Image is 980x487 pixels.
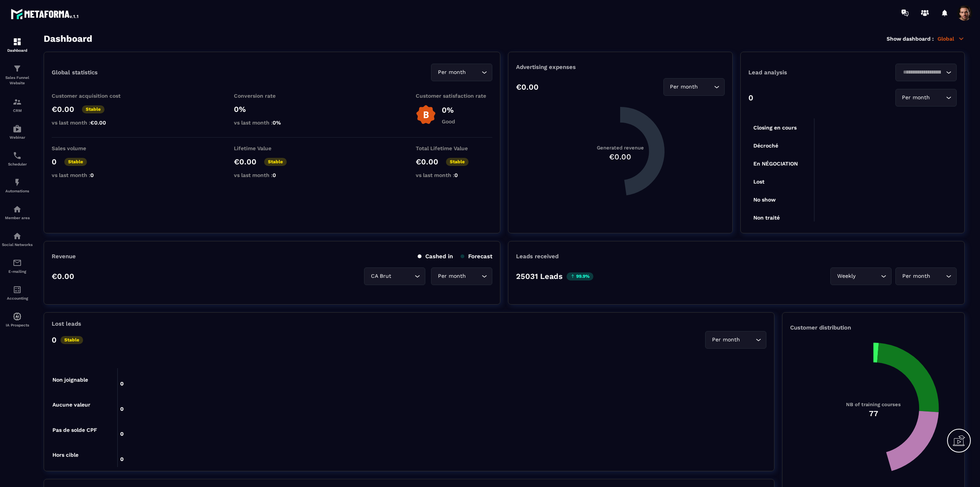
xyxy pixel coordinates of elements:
[234,120,310,126] p: vs last month :
[700,83,712,91] input: Search for option
[516,253,559,260] p: Leads received
[900,93,932,102] span: Per month
[2,243,33,247] p: Social Networks
[442,118,455,125] p: Good
[264,158,287,166] p: Stable
[2,162,33,166] p: Scheduler
[748,69,853,76] p: Lead analysis
[234,93,310,99] p: Conversion rate
[2,48,33,52] p: Dashboard
[2,199,33,226] a: automationsautomationsMember area
[13,231,22,241] img: social-network
[431,64,492,81] div: Search for option
[52,253,76,260] p: Revenue
[932,93,944,102] input: Search for option
[2,145,33,172] a: schedulerschedulerScheduler
[753,125,797,131] tspan: Closing en cours
[516,82,539,92] p: €0.00
[52,69,98,76] p: Global statistics
[446,158,469,166] p: Stable
[710,336,742,344] span: Per month
[234,157,256,166] p: €0.00
[60,336,83,344] p: Stable
[52,320,81,327] p: Lost leads
[52,272,74,281] p: €0.00
[273,120,281,126] span: 0%
[2,58,33,92] a: formationformationSales Funnel Website
[900,68,944,77] input: Search for option
[2,216,33,220] p: Member area
[234,172,310,178] p: vs last month :
[273,172,276,178] span: 0
[900,272,932,280] span: Per month
[2,31,33,58] a: formationformationDashboard
[13,205,22,214] img: automations
[416,93,492,99] p: Customer satisfaction rate
[90,120,106,126] span: €0.00
[835,272,857,280] span: Weekly
[895,267,957,285] div: Search for option
[416,145,492,151] p: Total Lifetime Value
[2,108,33,113] p: CRM
[442,105,455,115] p: 0%
[52,402,90,408] tspan: Aucune valeur
[663,78,725,96] div: Search for option
[454,172,458,178] span: 0
[13,285,22,294] img: accountant
[668,83,700,91] span: Per month
[234,105,310,114] p: 0%
[52,427,97,433] tspan: Pas de solde CPF
[52,157,57,166] p: 0
[2,296,33,300] p: Accounting
[82,105,105,113] p: Stable
[516,64,724,71] p: Advertising expenses
[13,64,22,73] img: formation
[52,335,57,344] p: 0
[753,197,776,203] tspan: No show
[2,279,33,306] a: accountantaccountantAccounting
[416,157,438,166] p: €0.00
[753,215,780,221] tspan: Non traité
[364,267,425,285] div: Search for option
[2,253,33,279] a: emailemailE-mailing
[431,267,492,285] div: Search for option
[393,272,413,280] input: Search for option
[567,272,593,280] p: 99.9%
[2,226,33,253] a: social-networksocial-networkSocial Networks
[2,118,33,145] a: automationsautomationsWebinar
[467,68,480,77] input: Search for option
[13,258,22,267] img: email
[52,120,128,126] p: vs last month :
[436,68,467,77] span: Per month
[753,161,798,167] tspan: En NÉGOCIATION
[2,269,33,274] p: E-mailing
[52,105,74,114] p: €0.00
[13,37,22,46] img: formation
[418,253,453,260] p: Cashed in
[52,172,128,178] p: vs last month :
[52,145,128,151] p: Sales volume
[895,89,957,107] div: Search for option
[13,124,22,133] img: automations
[64,158,87,166] p: Stable
[461,253,492,260] p: Forecast
[895,64,957,81] div: Search for option
[52,377,88,383] tspan: Non joignable
[13,151,22,160] img: scheduler
[416,105,436,125] img: b-badge-o.b3b20ee6.svg
[516,272,563,281] p: 25031 Leads
[705,331,766,349] div: Search for option
[13,97,22,107] img: formation
[2,189,33,193] p: Automations
[2,92,33,118] a: formationformationCRM
[932,272,944,280] input: Search for option
[2,75,33,86] p: Sales Funnel Website
[2,323,33,327] p: IA Prospects
[753,179,764,185] tspan: Lost
[11,7,80,21] img: logo
[887,36,934,42] p: Show dashboard :
[234,145,310,151] p: Lifetime Value
[44,33,92,44] h3: Dashboard
[90,172,94,178] span: 0
[857,272,879,280] input: Search for option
